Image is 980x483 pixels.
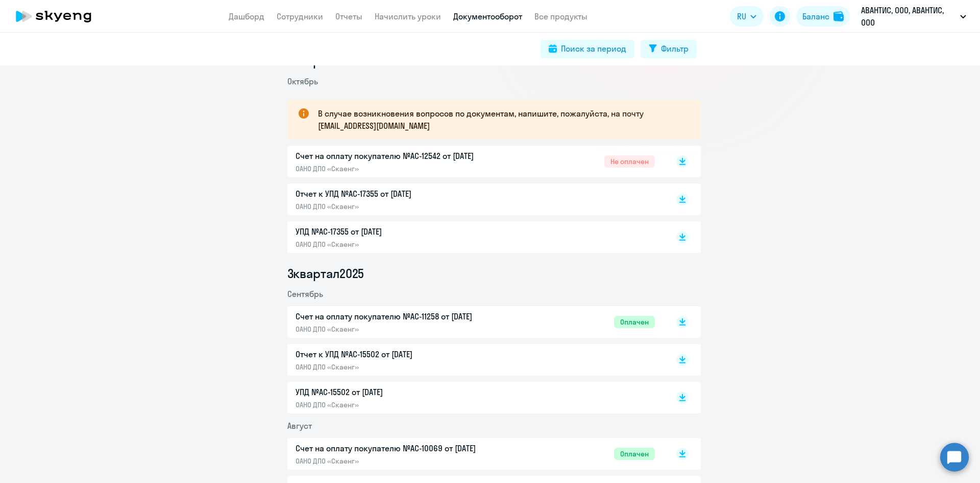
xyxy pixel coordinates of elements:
[796,6,850,27] button: Балансbalance
[296,225,655,249] a: УПД №AC-17355 от [DATE]ОАНО ДПО «Скаенг»
[296,150,655,173] a: Счет на оплату покупателю №AC-12542 от [DATE]ОАНО ДПО «Скаенг»Не оплачен
[834,11,844,21] img: balance
[375,11,441,21] a: Начислить уроки
[287,421,312,431] span: Август
[296,400,510,409] p: ОАНО ДПО «Скаенг»
[296,150,510,162] p: Счет на оплату покупателю №AC-12542 от [DATE]
[614,316,655,328] span: Оплачен
[296,325,510,334] p: ОАНО ДПО «Скаенг»
[296,348,655,372] a: Отчет к УПД №AC-15502 от [DATE]ОАНО ДПО «Скаенг»
[861,4,956,29] p: АВАНТИС, ООО, АВАНТИС, ООО
[335,11,362,21] a: Отчеты
[296,188,510,200] p: Отчет к УПД №AC-17355 от [DATE]
[730,6,764,27] button: RU
[541,40,634,58] button: Поиск за период
[296,442,655,466] a: Счет на оплату покупателю №AC-10069 от [DATE]ОАНО ДПО «Скаенг»Оплачен
[287,289,323,299] span: Сентябрь
[296,310,510,323] p: Счет на оплату покупателю №AC-11258 от [DATE]
[802,10,829,22] div: Баланс
[318,107,682,132] p: В случае возникновения вопросов по документам, напишите, пожалуйста, на почту [EMAIL_ADDRESS][DOM...
[561,42,626,55] div: Поиск за период
[296,348,510,360] p: Отчет к УПД №AC-15502 от [DATE]
[287,76,318,86] span: Октябрь
[296,240,510,249] p: ОАНО ДПО «Скаенг»
[661,42,689,55] div: Фильтр
[453,11,522,21] a: Документооборот
[737,10,746,22] span: RU
[534,11,587,21] a: Все продукты
[296,442,510,454] p: Счет на оплату покупателю №AC-10069 от [DATE]
[641,40,697,58] button: Фильтр
[296,386,510,398] p: УПД №AC-15502 от [DATE]
[296,164,510,173] p: ОАНО ДПО «Скаенг»
[296,386,655,409] a: УПД №AC-15502 от [DATE]ОАНО ДПО «Скаенг»
[604,155,655,168] span: Не оплачен
[296,188,655,211] a: Отчет к УПД №AC-17355 от [DATE]ОАНО ДПО «Скаенг»
[296,202,510,211] p: ОАНО ДПО «Скаенг»
[296,456,510,466] p: ОАНО ДПО «Скаенг»
[287,265,701,282] li: 3 квартал 2025
[296,362,510,372] p: ОАНО ДПО «Скаенг»
[856,4,971,29] button: АВАНТИС, ООО, АВАНТИС, ООО
[277,11,323,21] a: Сотрудники
[614,448,655,460] span: Оплачен
[296,310,655,334] a: Счет на оплату покупателю №AC-11258 от [DATE]ОАНО ДПО «Скаенг»Оплачен
[229,11,264,21] a: Дашборд
[296,225,510,238] p: УПД №AC-17355 от [DATE]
